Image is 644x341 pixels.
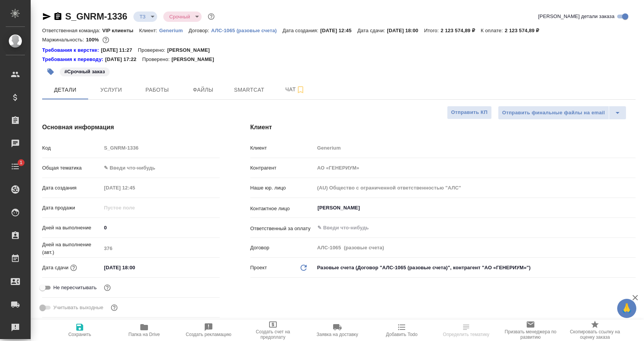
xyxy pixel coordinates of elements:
[538,13,614,20] span: [PERSON_NAME] детали заказа
[42,37,86,43] p: Маржинальность:
[505,28,545,33] p: 2 123 574,89 ₽
[185,85,222,95] span: Файлы
[250,244,315,252] p: Договор
[250,123,636,132] h4: Клиент
[250,184,315,192] p: Наше юр. лицо
[283,28,320,33] p: Дата создания:
[42,28,102,33] p: Ответственная команда:
[441,28,481,33] p: 2 123 574,89 ₽
[370,320,434,341] button: Добавить Todo
[320,28,358,33] p: [DATE] 12:45
[101,161,219,175] div: ✎ Введи что-нибудь
[42,56,105,63] a: Требования к переводу:
[250,164,315,172] p: Контрагент
[231,85,268,95] span: Smartcat
[481,28,505,33] p: К оплате:
[93,85,130,95] span: Услуги
[139,28,159,33] p: Клиент:
[567,329,623,340] span: Скопировать ссылку на оценку заказа
[138,46,168,54] p: Проверено:
[159,27,189,33] a: Generium
[167,46,215,54] p: [PERSON_NAME]
[101,202,168,213] input: Пустое поле
[443,332,489,337] span: Определить тематику
[314,261,636,274] div: Разовые счета (Договор "АЛС-1065 (разовые счета)", контрагент "АО «ГЕНЕРИУМ»")
[277,85,314,94] span: Чат
[250,225,315,232] p: Ответственный за оплату
[498,320,563,341] button: Призвать менеджера по развитию
[617,299,636,318] button: 🙏
[314,142,636,153] input: Пустое поле
[163,12,202,22] div: ТЗ
[42,241,101,256] p: Дней на выполнение (авт.)
[101,142,219,153] input: Пустое поле
[59,68,110,74] span: Срочный заказ
[42,264,69,272] p: Дата сдачи
[109,303,119,313] button: Выбери, если сб и вс нужно считать рабочими днями для выполнения заказа.
[42,144,101,152] p: Код
[42,56,105,63] div: Нажми, чтобы открыть папку с инструкцией
[314,242,636,253] input: Пустое поле
[451,108,488,117] span: Отправить КП
[498,106,626,120] div: split button
[241,320,305,341] button: Создать счет на предоплату
[128,332,160,337] span: Папка на Drive
[102,283,112,293] button: Включи, если не хочешь, чтобы указанная дата сдачи изменилась после переставления заказа в 'Подтв...
[186,332,232,337] span: Создать рекламацию
[250,144,315,152] p: Клиент
[386,332,417,337] span: Добавить Todo
[620,300,633,316] span: 🙏
[142,56,172,63] p: Проверено:
[167,13,192,20] button: Срочный
[42,12,51,21] button: Скопировать ссылку для ЯМессенджера
[42,204,101,212] p: Дата продажи
[53,304,103,311] span: Учитывать выходные
[42,63,59,80] button: Добавить тэг
[434,320,498,341] button: Определить тематику
[139,85,176,95] span: Работы
[211,27,283,33] a: АЛС-1065 (разовые счета)
[42,164,101,172] p: Общая тематика
[42,46,101,54] div: Нажми, чтобы открыть папку с инструкцией
[101,222,219,233] input: ✎ Введи что-нибудь
[68,332,91,337] span: Сохранить
[53,284,97,292] span: Не пересчитывать
[503,329,558,340] span: Призвать менеджера по развитию
[296,85,305,94] svg: Подписаться
[387,28,424,33] p: [DATE] 18:00
[105,56,142,63] p: [DATE] 17:22
[498,106,609,120] button: Отправить финальные файлы на email
[104,164,210,172] div: ✎ Введи что-нибудь
[250,264,267,272] p: Проект
[101,46,138,54] p: [DATE] 11:27
[2,157,29,176] a: 1
[317,223,608,232] input: ✎ Введи что-нибудь
[112,320,176,341] button: Папка на Drive
[447,106,492,119] button: Отправить КП
[42,123,220,132] h4: Основная информация
[64,68,105,76] p: #Срочный заказ
[102,28,139,33] p: VIP клиенты
[631,227,633,229] button: Open
[48,320,112,341] button: Сохранить
[47,85,84,95] span: Детали
[357,28,387,33] p: Дата сдачи:
[206,12,216,21] button: Доп статусы указывают на важность/срочность заказа
[42,46,101,54] a: Требования к верстке:
[101,35,111,45] button: 0.00 RUB;
[137,13,148,20] button: ТЗ
[42,224,101,232] p: Дней на выполнение
[53,12,62,21] button: Скопировать ссылку
[159,28,189,33] p: Generium
[502,109,605,117] span: Отправить финальные файлы на email
[101,262,168,273] input: ✎ Введи что-нибудь
[317,332,358,337] span: Заявка на доставку
[563,320,627,341] button: Скопировать ссылку на оценку заказа
[101,182,168,193] input: Пустое поле
[133,12,157,22] div: ТЗ
[65,11,127,21] a: S_GNRM-1336
[42,184,101,192] p: Дата создания
[211,28,283,33] p: АЛС-1065 (разовые счета)
[314,182,636,193] input: Пустое поле
[15,159,27,166] span: 1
